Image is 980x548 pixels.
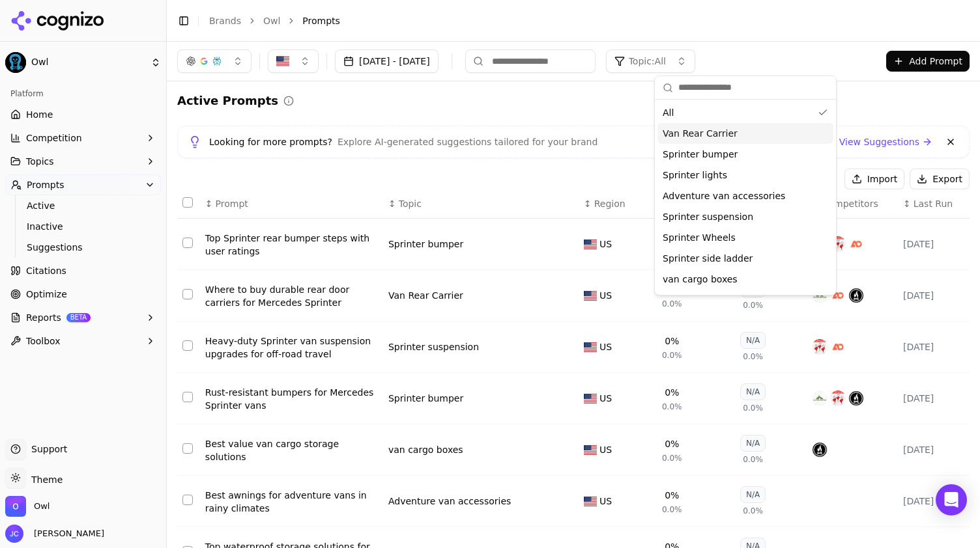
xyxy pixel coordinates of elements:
a: Inactive [22,217,145,236]
span: US [599,392,612,405]
span: Theme [26,474,63,485]
nav: breadcrumb [209,14,944,27]
div: [DATE] [903,392,964,405]
button: Select row 121 [182,238,193,248]
a: Brands [209,16,241,26]
span: 0.0% [662,402,682,412]
span: US [599,495,612,508]
button: Prompts [5,174,161,195]
img: van compass [830,236,846,252]
img: aluminess [812,390,828,406]
span: Van Rear Carrier [663,127,738,140]
div: 0% [665,489,679,502]
span: Toolbox [26,335,61,348]
img: aluminess [812,288,828,303]
a: Heavy-duty Sprinter van suspension upgrades for off-road travel [205,335,378,361]
span: US [599,443,612,456]
th: Region [579,189,657,219]
div: Open Intercom Messenger [936,484,967,515]
img: US flag [584,394,597,404]
button: Select row 124 [182,392,193,402]
button: Toolbox [5,331,161,351]
span: Topics [26,155,54,168]
button: Import [844,169,904,189]
span: 0.0% [662,350,682,361]
a: Adventure van accessories [388,495,511,508]
span: Last Run [914,197,953,210]
img: flatline van [812,442,828,458]
span: 0.0% [743,300,763,310]
img: US flag [584,497,597,506]
span: Sprinter side ladder [663,252,753,265]
div: ↕Competitors [812,197,893,210]
span: Region [594,197,626,210]
img: US flag [584,342,597,352]
span: Prompt [216,197,248,210]
div: ↕Last Run [903,197,964,210]
span: Looking for more prompts? [209,135,332,148]
a: Rust-resistant bumpers for Mercedes Sprinter vans [205,386,378,412]
span: Optimize [26,288,67,301]
span: Sprinter lights [663,169,727,182]
span: Sprinter Wheels [663,231,736,244]
img: Jeff Clemishaw [5,525,23,543]
a: Sprinter suspension [388,340,479,353]
div: [DATE] [903,340,964,353]
span: 0.0% [743,506,763,516]
button: Select row 125 [182,443,193,454]
a: Where to buy durable rear door carriers for Mercedes Sprinter [205,283,378,309]
div: Best value van cargo storage solutions [205,437,378,463]
a: Top Sprinter rear bumper steps with user ratings [205,232,378,258]
a: Optimize [5,284,161,305]
img: agile offroad [830,288,846,303]
div: van cargo boxes [388,443,463,456]
div: Platform [5,83,161,104]
div: [DATE] [903,238,964,251]
th: Last Run [898,189,970,219]
button: Add Prompt [886,51,970,72]
div: Best awnings for adventure vans in rainy climates [205,489,378,515]
img: United States [276,55,289,68]
button: Select row 126 [182,495,193,505]
button: Dismiss banner [943,134,958,150]
button: Open user button [5,525,104,543]
span: Sprinter suspension [663,210,753,223]
span: 0.0% [743,351,763,362]
a: Sprinter bumper [388,238,463,251]
button: [DATE] - [DATE] [335,49,439,73]
a: Active [22,197,145,215]
a: View Suggestions [839,135,932,148]
span: US [599,238,612,251]
img: agile offroad [830,339,846,355]
div: Suggestions [655,100,836,295]
span: Topic: All [629,55,666,68]
button: Open organization switcher [5,496,50,517]
a: Home [5,104,161,125]
span: Topic [399,197,422,210]
button: ReportsBETA [5,307,161,328]
div: [DATE] [903,443,964,456]
th: Prompt [200,189,383,219]
img: Owl [5,496,26,517]
th: Topic [383,189,579,219]
div: [DATE] [903,495,964,508]
button: Export [910,169,970,189]
span: Reports [26,311,61,324]
img: flatline van [848,390,864,406]
span: US [599,340,612,353]
button: Select row 123 [182,340,193,351]
a: Suggestions [22,238,145,256]
span: Sprinter bumper [663,148,738,161]
span: 0.0% [662,299,682,309]
span: Home [26,108,53,121]
div: Van Rear Carrier [388,289,463,302]
button: Select all rows [182,197,193,208]
div: 0% [665,386,679,399]
div: ↕Prompt [205,197,378,210]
